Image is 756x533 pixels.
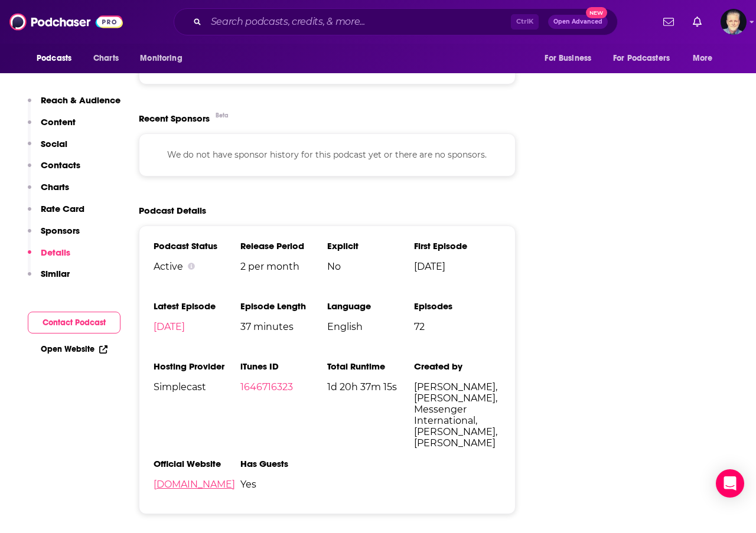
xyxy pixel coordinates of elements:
[240,458,327,469] h3: Has Guests
[28,116,76,138] button: Content
[685,47,728,70] button: open menu
[716,469,744,498] div: Open Intercom Messenger
[41,181,69,192] p: Charts
[613,50,670,67] span: For Podcasters
[414,381,501,449] span: [PERSON_NAME], [PERSON_NAME], Messenger International, [PERSON_NAME], [PERSON_NAME]
[216,112,229,119] div: Beta
[545,50,591,67] span: For Business
[206,12,511,31] input: Search podcasts, credits, & more...
[327,300,414,312] h3: Language
[414,240,501,251] h3: First Episode
[721,9,747,35] button: Show profile menu
[28,181,69,203] button: Charts
[28,203,84,225] button: Rate Card
[174,8,618,35] div: Search podcasts, credits, & more...
[414,321,501,332] span: 72
[28,159,80,181] button: Contacts
[154,381,240,393] span: Simplecast
[41,203,84,214] p: Rate Card
[511,14,539,30] span: Ctrl K
[140,50,182,67] span: Monitoring
[139,205,206,216] h2: Podcast Details
[154,300,240,312] h3: Latest Episode
[28,268,70,290] button: Similar
[41,94,120,106] p: Reach & Audience
[154,261,240,272] div: Active
[240,321,327,332] span: 37 minutes
[240,300,327,312] h3: Episode Length
[9,11,123,33] img: Podchaser - Follow, Share and Rate Podcasts
[41,159,80,171] p: Contacts
[327,361,414,372] h3: Total Runtime
[154,458,240,469] h3: Official Website
[37,50,71,67] span: Podcasts
[41,116,76,127] p: Content
[28,94,120,116] button: Reach & Audience
[586,7,607,18] span: New
[659,12,679,32] a: Show notifications dropdown
[240,240,327,251] h3: Release Period
[28,247,70,269] button: Details
[154,361,240,372] h3: Hosting Provider
[327,321,414,332] span: English
[41,268,70,279] p: Similar
[28,225,80,247] button: Sponsors
[154,240,240,251] h3: Podcast Status
[154,148,501,161] p: We do not have sponsor history for this podcast yet or there are no sponsors.
[605,47,687,70] button: open menu
[28,47,87,70] button: open menu
[240,261,327,272] span: 2 per month
[154,321,185,332] a: [DATE]
[327,261,414,272] span: No
[41,225,80,236] p: Sponsors
[154,479,235,490] a: [DOMAIN_NAME]
[41,247,70,258] p: Details
[414,361,501,372] h3: Created by
[688,12,706,32] a: Show notifications dropdown
[721,9,747,35] img: User Profile
[414,261,501,272] span: [DATE]
[240,479,327,490] span: Yes
[41,138,67,149] p: Social
[139,113,210,124] span: Recent Sponsors
[548,15,608,29] button: Open AdvancedNew
[28,138,67,160] button: Social
[553,19,602,25] span: Open Advanced
[86,47,126,70] a: Charts
[240,361,327,372] h3: iTunes ID
[327,240,414,251] h3: Explicit
[28,312,120,333] button: Contact Podcast
[132,47,197,70] button: open menu
[536,47,606,70] button: open menu
[327,381,414,393] span: 1d 20h 37m 15s
[721,9,747,35] span: Logged in as JonesLiterary
[414,300,501,312] h3: Episodes
[41,344,107,354] a: Open Website
[240,381,293,393] a: 1646716323
[693,50,713,67] span: More
[93,50,119,67] span: Charts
